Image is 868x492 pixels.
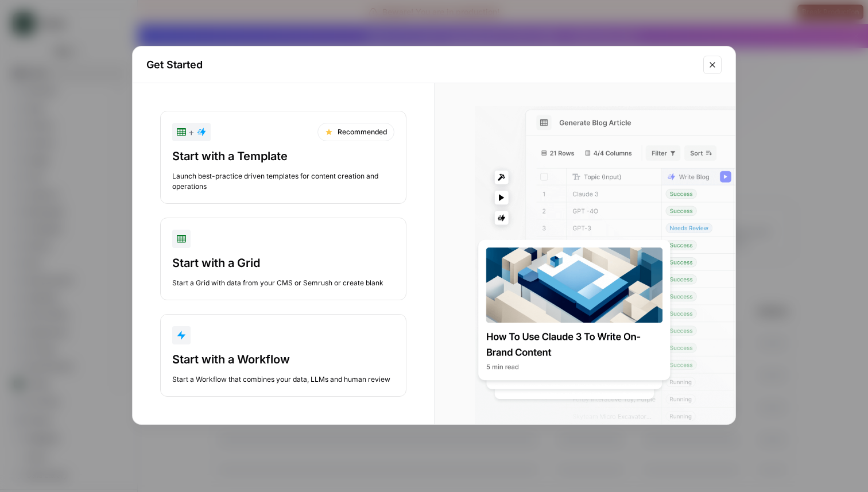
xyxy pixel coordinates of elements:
[172,278,394,288] div: Start a Grid with data from your CMS or Semrush or create blank
[172,351,394,367] div: Start with a Workflow
[160,218,406,300] button: Start with a GridStart a Grid with data from your CMS or Semrush or create blank
[160,314,406,397] button: Start with a WorkflowStart a Workflow that combines your data, LLMs and human review
[172,148,394,164] div: Start with a Template
[172,255,394,271] div: Start with a Grid
[172,374,394,385] div: Start a Workflow that combines your data, LLMs and human review
[703,56,722,74] button: Close modal
[146,57,696,73] h2: Get Started
[172,171,394,192] div: Launch best-practice driven templates for content creation and operations
[160,111,406,204] button: +RecommendedStart with a TemplateLaunch best-practice driven templates for content creation and o...
[177,125,206,139] div: +
[317,123,394,141] div: Recommended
